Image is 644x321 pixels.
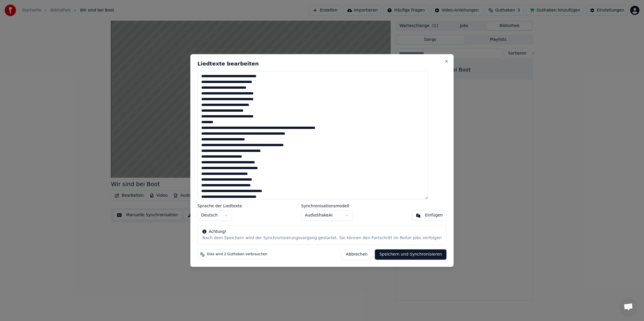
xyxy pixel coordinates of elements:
button: Speichern und Synchronisieren [375,250,447,260]
label: Sprache der Liedtexte [198,204,242,208]
span: Dies wird 2 Guthaben verbrauchen [207,252,267,257]
button: Abbrechen [341,250,372,260]
label: Synchronisationsmodell [301,204,353,208]
button: Einfügen [412,210,446,221]
div: Einfügen [425,213,443,218]
h2: Liedtexte bearbeiten [198,61,446,66]
div: Nach dem Speichern wird der Synchronisierungsvorgang gestartet. Sie können den Fortschritt im Rei... [202,235,442,241]
div: Achtung! [202,229,442,235]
